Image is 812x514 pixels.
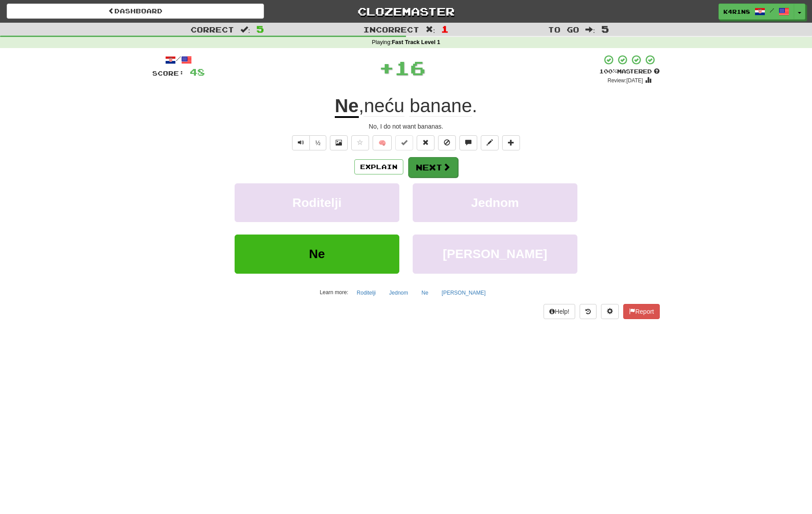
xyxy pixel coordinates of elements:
[364,95,404,117] span: neću
[309,247,325,261] span: Ne
[373,135,392,150] button: 🧠
[354,159,403,174] button: Explain
[256,24,264,34] span: 5
[394,57,426,79] span: 16
[502,135,520,150] button: Add to collection (alt+a)
[235,235,399,273] button: Ne
[459,135,477,150] button: Discuss sentence (alt+u)
[719,4,794,20] a: k4r1n8 /
[352,286,381,299] button: Roditelji
[599,68,660,76] div: Mastered
[277,4,535,19] a: Clozemaster
[438,135,456,150] button: Ignore sentence (alt+i)
[292,135,310,150] button: Play sentence audio (ctl+space)
[309,135,326,150] button: ½
[190,66,205,77] span: 48
[548,25,579,34] span: To go
[152,69,184,77] span: Score:
[351,135,369,150] button: Favorite sentence (alt+f)
[379,54,394,81] span: +
[585,26,595,33] span: :
[152,122,660,131] div: No, I do not want bananas.
[330,135,348,150] button: Show image (alt+x)
[599,68,617,75] span: 100 %
[723,8,750,16] span: k4r1n8
[335,95,359,118] u: Ne
[320,289,348,295] small: Learn more:
[413,183,577,222] button: Jednom
[410,95,472,117] span: banane
[580,304,597,319] button: Round history (alt+y)
[7,4,264,19] a: Dashboard
[152,54,205,65] div: /
[235,183,399,222] button: Roditelji
[359,95,477,117] span: , .
[481,135,499,150] button: Edit sentence (alt+d)
[770,7,774,13] span: /
[292,196,341,210] span: Roditelji
[601,24,609,34] span: 5
[413,235,577,273] button: [PERSON_NAME]
[240,26,250,33] span: :
[290,135,326,150] div: Text-to-speech controls
[417,135,434,150] button: Reset to 0% Mastered (alt+r)
[392,39,440,45] strong: Fast Track Level 1
[426,26,435,33] span: :
[437,286,491,299] button: [PERSON_NAME]
[544,304,575,319] button: Help!
[384,286,413,299] button: Jednom
[363,25,419,34] span: Incorrect
[441,24,449,34] span: 1
[471,196,519,210] span: Jednom
[408,157,458,178] button: Next
[623,304,660,319] button: Report
[417,286,433,299] button: Ne
[608,77,643,84] small: Review: [DATE]
[395,135,413,150] button: Set this sentence to 100% Mastered (alt+m)
[443,247,548,261] span: [PERSON_NAME]
[191,25,234,34] span: Correct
